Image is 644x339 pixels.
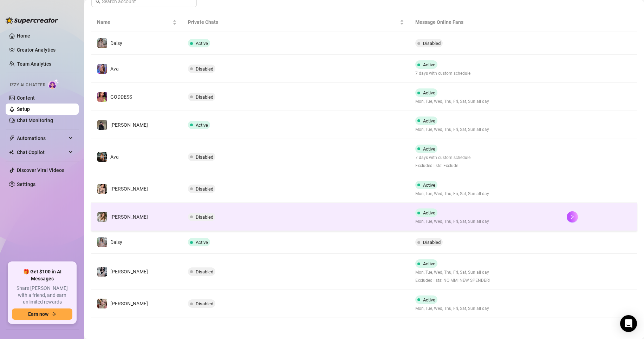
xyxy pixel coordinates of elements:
a: Settings [17,181,35,187]
span: [PERSON_NAME] [110,186,148,192]
span: arrow-right [51,312,56,317]
a: Team Analytics [17,61,51,67]
img: Daisy [97,38,107,48]
span: Active [423,297,435,303]
span: Private Chats [188,18,398,26]
span: Earn now [28,311,48,317]
span: Disabled [423,240,441,245]
a: Chat Monitoring [17,118,53,123]
span: Active [423,261,435,266]
span: Daisy [110,239,122,245]
span: Active [196,240,208,245]
span: Disabled [196,94,213,100]
img: Paige [97,212,107,222]
img: Ava [97,152,107,162]
span: Izzy AI Chatter [10,82,45,88]
span: Active [423,62,435,67]
img: Jenna [97,184,107,194]
img: Sadie [97,267,107,277]
span: Chat Copilot [17,147,67,158]
span: Mon, Tue, Wed, Thu, Fri, Sat, Sun all day [415,98,489,105]
span: Disabled [196,269,213,274]
span: GODDESS [110,94,132,100]
span: Mon, Tue, Wed, Thu, Fri, Sat, Sun all day [415,191,489,197]
span: Active [423,210,435,215]
a: Discover Viral Videos [17,167,64,173]
span: 7 days with custom schedule [415,154,470,161]
span: Disabled [423,41,441,46]
span: Disabled [196,186,213,192]
a: Setup [17,106,30,112]
span: Active [423,90,435,95]
button: right [567,211,578,222]
img: Daisy [97,237,107,247]
span: Active [423,182,435,188]
span: [PERSON_NAME] [110,301,148,306]
span: Excluded lists: NO MM! NEW SPENDER! [415,277,490,284]
span: Mon, Tue, Wed, Thu, Fri, Sat, Sun all day [415,126,489,133]
span: [PERSON_NAME] [110,122,148,128]
span: Ava [110,66,119,72]
span: [PERSON_NAME] [110,269,148,274]
a: Creator Analytics [17,44,73,55]
span: Excluded lists: Exclude [415,162,470,169]
span: Mon, Tue, Wed, Thu, Fri, Sat, Sun all day [415,305,489,312]
span: Active [196,41,208,46]
span: right [570,214,575,219]
a: Content [17,95,35,101]
div: Open Intercom Messenger [620,315,637,332]
th: Private Chats [182,13,410,32]
span: Automations [17,133,67,144]
img: Anna [97,299,107,308]
img: Anna [97,120,107,130]
span: 7 days with custom schedule [415,70,470,77]
span: Name [97,18,171,26]
span: 🎁 Get $100 in AI Messages [12,268,72,282]
img: GODDESS [97,92,107,102]
span: Mon, Tue, Wed, Thu, Fri, Sat, Sun all day [415,218,489,225]
span: Active [423,118,435,124]
img: AI Chatter [48,79,59,89]
span: Active [423,146,435,152]
span: thunderbolt [9,135,15,141]
span: Active [196,122,208,128]
img: logo-BBDzfeDw.svg [6,17,58,24]
span: Disabled [196,154,213,160]
span: Disabled [196,66,213,72]
img: Chat Copilot [9,150,14,155]
span: [PERSON_NAME] [110,214,148,220]
button: Earn nowarrow-right [12,308,72,320]
span: Daisy [110,40,122,46]
th: Message Online Fans [410,13,561,32]
span: Mon, Tue, Wed, Thu, Fri, Sat, Sun all day [415,269,490,276]
a: Home [17,33,30,39]
span: Ava [110,154,119,160]
span: Disabled [196,301,213,306]
span: Disabled [196,214,213,220]
span: Share [PERSON_NAME] with a friend, and earn unlimited rewards [12,285,72,306]
img: Ava [97,64,107,74]
th: Name [91,13,182,32]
